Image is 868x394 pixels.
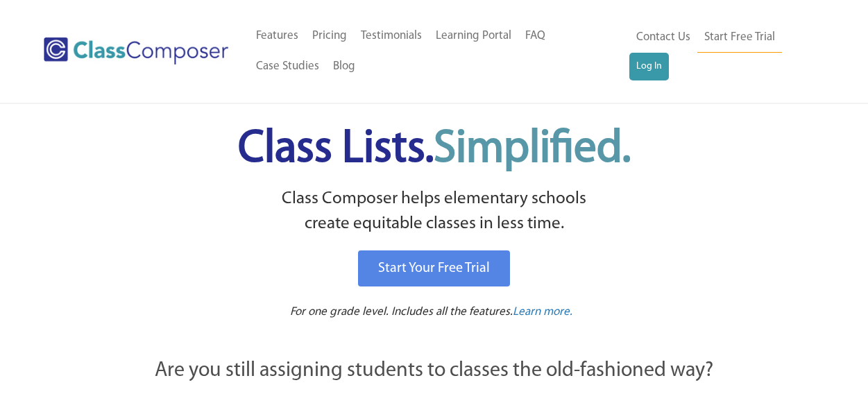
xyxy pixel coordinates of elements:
[326,51,362,82] a: Blog
[305,21,354,51] a: Pricing
[249,21,629,82] nav: Header Menu
[629,22,697,53] a: Contact Us
[513,306,572,318] span: Learn more.
[513,304,572,321] a: Learn more.
[354,21,429,51] a: Testimonials
[697,22,782,53] a: Start Free Trial
[249,21,305,51] a: Features
[80,356,788,386] p: Are you still assigning students to classes the old-fashioned way?
[290,306,513,318] span: For one grade level. Includes all the features.
[249,51,326,82] a: Case Studies
[629,22,814,80] nav: Header Menu
[238,127,631,172] span: Class Lists.
[434,127,631,172] span: Simplified.
[378,262,490,275] span: Start Your Free Trial
[429,21,518,51] a: Learning Portal
[78,187,790,237] p: Class Composer helps elementary schools create equitable classes in less time.
[358,250,510,286] a: Start Your Free Trial
[629,53,669,80] a: Log In
[518,21,552,51] a: FAQ
[44,37,228,65] img: Class Composer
